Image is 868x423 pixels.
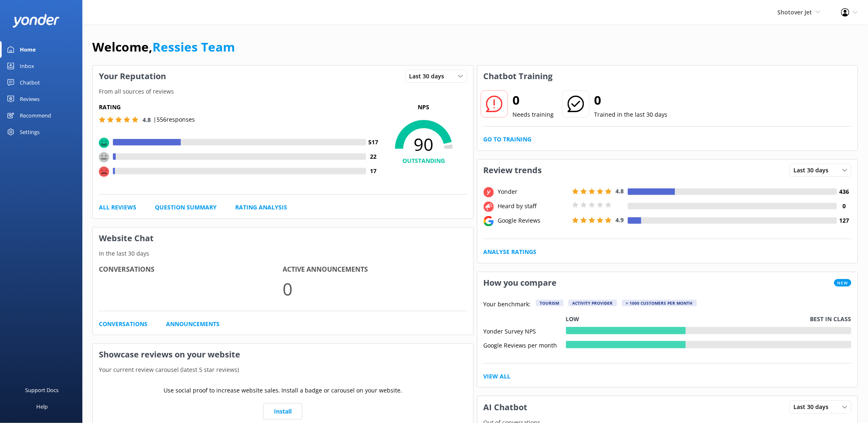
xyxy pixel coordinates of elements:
[594,90,668,110] h2: 0
[594,110,668,119] p: Trained in the last 30 days
[484,372,511,381] a: View All
[477,160,548,181] h3: Review trends
[20,124,40,140] div: Settings
[566,315,580,324] p: Low
[153,115,195,124] p: | 556 responses
[409,72,449,81] span: Last 30 days
[99,203,136,212] a: All Reviews
[20,58,34,74] div: Inbox
[93,249,473,258] p: In the last 30 days
[794,402,834,411] span: Last 30 days
[155,203,217,212] a: Question Summary
[366,138,381,147] h4: 517
[93,228,473,249] h3: Website Chat
[484,341,566,348] div: Google Reviews per month
[26,382,59,398] div: Support Docs
[778,8,812,16] span: Shotover Jet
[166,320,220,329] a: Announcements
[283,275,467,303] p: 0
[484,247,537,256] a: Analyse Ratings
[616,216,624,224] span: 4.9
[496,202,570,211] div: Heard by staff
[20,41,36,58] div: Home
[496,216,570,225] div: Google Reviews
[381,134,467,155] span: 90
[484,300,531,310] p: Your benchmark:
[20,74,40,91] div: Chatbot
[283,264,467,275] h4: Active Announcements
[152,38,235,55] a: Ressies Team
[834,279,852,287] span: New
[616,187,624,195] span: 4.8
[837,216,852,225] h4: 127
[99,264,283,275] h4: Conversations
[477,397,534,418] h3: AI Chatbot
[12,14,60,28] img: yonder-white-logo.png
[263,403,302,420] a: Install
[93,66,172,87] h3: Your Reputation
[810,315,852,324] p: Best in class
[143,116,151,124] span: 4.8
[99,103,381,112] h5: Rating
[93,344,473,365] h3: Showcase reviews on your website
[622,300,697,306] div: > 1000 customers per month
[536,300,564,306] div: Tourism
[477,272,563,294] h3: How you compare
[837,202,852,211] h4: 0
[36,398,48,415] div: Help
[484,327,566,334] div: Yonder Survey NPS
[513,110,554,119] p: Needs training
[93,365,473,374] p: Your current review carousel (latest 5 star reviews)
[99,320,147,329] a: Conversations
[837,187,852,196] h4: 436
[513,90,554,110] h2: 0
[477,66,559,87] h3: Chatbot Training
[235,203,287,212] a: Rating Analysis
[496,187,570,196] div: Yonder
[93,87,473,96] p: From all sources of reviews
[20,91,40,107] div: Reviews
[381,156,467,165] h4: OUTSTANDING
[794,166,834,175] span: Last 30 days
[569,300,617,306] div: Activity Provider
[20,107,51,124] div: Recommend
[484,135,532,144] a: Go to Training
[381,103,467,112] p: NPS
[366,152,381,161] h4: 22
[92,37,235,57] h1: Welcome,
[164,386,402,395] p: Use social proof to increase website sales. Install a badge or carousel on your website.
[366,167,381,176] h4: 17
